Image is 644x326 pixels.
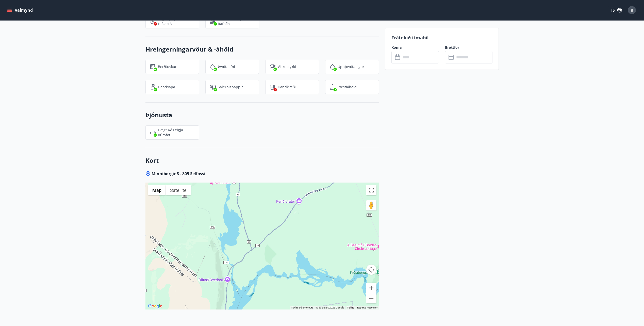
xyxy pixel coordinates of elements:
[166,185,191,195] button: Show satellite imagery
[148,185,166,195] button: Show street map
[147,303,163,309] img: Google
[329,64,336,70] img: y5Bi4hK1jQC9cBVbXcWRSDyXCR2Ut8Z2VPlYjj17.svg
[6,6,35,15] button: menu
[270,64,276,70] img: tIVzTFYizac3SNjIS52qBBKOADnNn3qEFySneclv.svg
[291,306,313,309] button: Keyboard shortcuts
[631,7,633,13] span: K
[329,84,336,90] img: saOQRUK9k0plC04d75OSnkMeCb4WtbSIwuaOqe9o.svg
[158,127,195,138] p: Hægt að leigja rúmföt
[338,85,357,90] p: Ræstiáhöld
[218,85,243,90] p: Salernispappír
[270,84,276,90] img: uiBtL0ikWr40dZiggAgPY6zIBwQcLm3lMVfqTObx.svg
[366,185,376,195] button: Toggle fullscreen view
[150,129,156,136] img: 8imbgGLGjylTm9saZLswehp9OexcMMzAkoxUcKsp.svg
[626,4,638,16] button: K
[316,306,344,309] span: Map data ©2025 Google
[366,265,376,275] button: Map camera controls
[145,45,379,54] h3: Hreingerningarvöur & -áhöld
[347,306,354,309] a: Terms (opens in new tab)
[152,171,205,176] span: Minniborgir 8 - 805 Selfossi
[366,200,376,210] button: Drag Pegman onto the map to open Street View
[391,34,492,41] p: Frátekið tímabil
[278,64,296,69] p: Viskustykki
[338,64,364,69] p: Uppþvottalögur
[147,303,163,309] a: Open this area in Google Maps (opens a new window)
[366,293,376,303] button: Zoom out
[145,156,379,165] h3: Kort
[218,16,255,26] p: Hleðslustöð fyrir rafbíla
[150,64,156,70] img: FQTGzxj9jDlMaBqrp2yyjtzD4OHIbgqFuIf1EfZm.svg
[158,64,177,69] p: Borðtuskur
[145,111,379,119] h3: Þjónusta
[158,16,195,26] p: Aðgengi fyrir hjólastól
[366,283,376,293] button: Zoom in
[150,84,156,90] img: 96TlfpxwFVHR6UM9o3HrTVSiAREwRYtsizir1BR0.svg
[278,85,296,90] p: Handklæði
[391,45,439,50] label: Koma
[357,306,377,309] a: Report a map error
[608,6,625,15] button: ÍS
[210,64,216,70] img: PMt15zlZL5WN7A8x0Tvk8jOMlfrCEhCcZ99roZt4.svg
[218,64,235,69] p: Þvottaefni
[210,84,216,90] img: JsUkc86bAWErts0UzsjU3lk4pw2986cAIPoh8Yw7.svg
[210,18,216,24] img: nH7E6Gw2rvWFb8XaSdRp44dhkQaj4PJkOoRYItBQ.svg
[445,45,492,50] label: Brottför
[158,85,175,90] p: Handsápa
[150,18,156,24] img: 8IYIKVZQyRlUC6HQIIUSdjpPGRncJsz2RzLgWvp4.svg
